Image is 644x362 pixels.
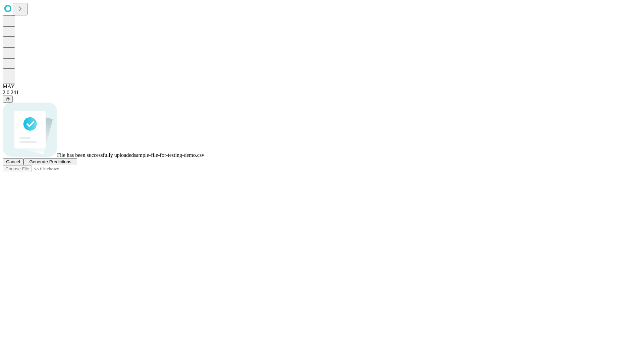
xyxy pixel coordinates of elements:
span: Cancel [6,159,20,164]
span: @ [5,97,10,102]
div: 2.0.241 [3,89,641,96]
button: Cancel [3,158,23,165]
span: File has been successfully uploaded [57,152,134,158]
span: sample-file-for-testing-demo.csv [134,152,204,158]
button: @ [3,96,13,103]
div: MAY [3,83,641,89]
button: Generate Predictions [23,158,77,165]
span: Generate Predictions [29,159,71,164]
